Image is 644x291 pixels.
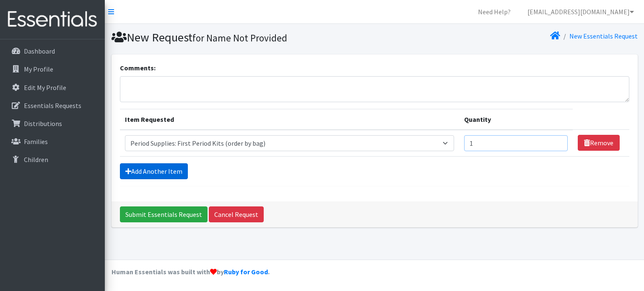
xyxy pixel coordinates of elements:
th: Quantity [459,109,573,130]
a: Edit My Profile [3,79,101,96]
h1: New Request [112,30,371,45]
a: Children [3,151,101,168]
p: Families [24,137,48,146]
a: Cancel Request [209,206,264,222]
a: Add Another Item [120,163,188,179]
a: New Essentials Request [569,32,638,40]
img: HumanEssentials [3,5,101,33]
th: Item Requested [120,109,459,130]
a: Dashboard [3,43,101,59]
a: My Profile [3,61,101,77]
a: [EMAIL_ADDRESS][DOMAIN_NAME] [521,3,641,20]
p: Essentials Requests [24,101,81,110]
strong: Human Essentials was built with by . [112,268,270,276]
input: Submit Essentials Request [120,206,208,222]
label: Comments: [120,63,156,73]
small: for Name Not Provided [192,32,287,44]
a: Distributions [3,115,101,132]
a: Ruby for Good [224,268,268,276]
a: Need Help? [471,3,517,20]
p: Dashboard [24,47,55,55]
p: My Profile [24,65,53,73]
a: Essentials Requests [3,97,101,114]
a: Remove [578,135,620,151]
p: Distributions [24,119,62,128]
p: Edit My Profile [24,83,66,92]
p: Children [24,155,48,164]
a: Families [3,133,101,150]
